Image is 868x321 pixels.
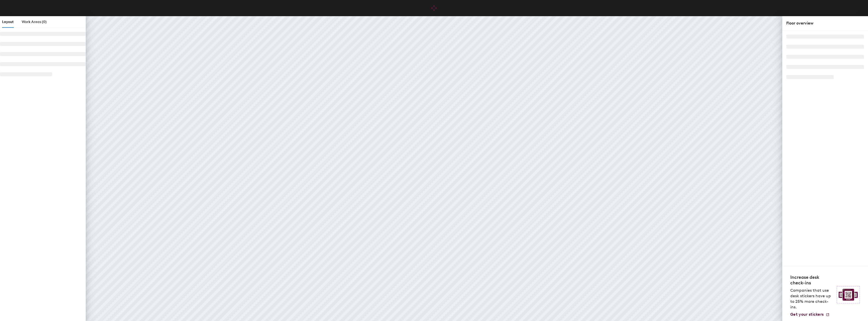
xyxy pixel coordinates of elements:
h4: Increase desk check-ins [790,275,834,286]
p: Companies that use desk stickers have up to 25% more check-ins. [790,288,834,310]
span: Work Areas (0) [22,20,47,24]
img: Sticker logo [837,286,860,303]
div: Floor overview [786,20,864,26]
span: Get your stickers [790,312,824,317]
span: Layout [2,20,14,24]
a: Get your stickers [790,312,830,317]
